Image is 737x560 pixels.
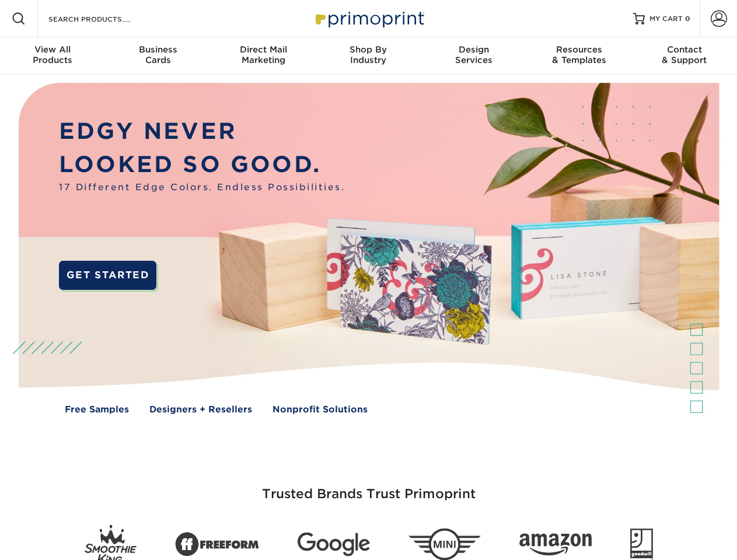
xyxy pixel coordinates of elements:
p: EDGY NEVER [59,115,345,148]
div: & Templates [526,44,631,65]
a: Designers + Resellers [149,403,252,416]
a: Nonprofit Solutions [273,403,368,416]
span: Resources [526,44,631,55]
span: 0 [685,15,690,23]
img: Goodwill [630,528,653,560]
span: MY CART [649,14,683,24]
a: Free Samples [65,403,129,416]
span: Contact [632,44,737,55]
span: Business [105,44,210,55]
span: Direct Mail [211,44,316,55]
div: & Support [632,44,737,65]
a: BusinessCards [105,37,210,75]
span: Shop By [316,44,421,55]
a: Resources& Templates [526,37,631,75]
a: DesignServices [421,37,526,75]
a: GET STARTED [59,261,156,290]
img: Google [298,533,370,556]
input: SEARCH PRODUCTS..... [47,12,161,26]
div: Industry [316,44,421,65]
div: Services [421,44,526,65]
div: Cards [105,44,210,65]
a: Contact& Support [632,37,737,75]
a: Direct MailMarketing [211,37,316,75]
img: Amazon [519,534,592,556]
div: Marketing [211,44,316,65]
span: 17 Different Edge Colors. Endless Possibilities. [59,181,345,194]
a: Shop ByIndustry [316,37,421,75]
p: LOOKED SO GOOD. [59,148,345,181]
h3: Trusted Brands Trust Primoprint [27,459,710,516]
span: Design [421,44,526,55]
img: Primoprint [310,6,427,31]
